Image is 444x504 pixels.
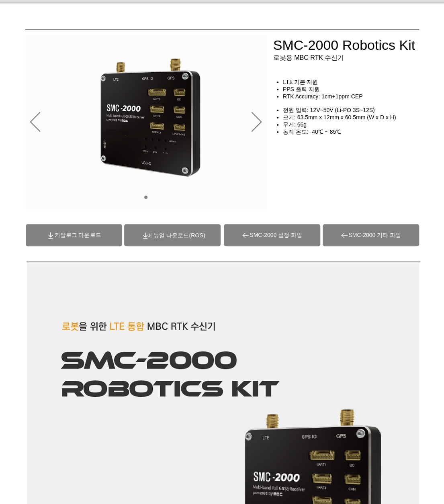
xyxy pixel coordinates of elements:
span: 동작 온도: -40℃ ~ 85℃ [283,129,341,135]
span: 전원 입력: 12V~50V (Li-PO 3S~12S) [283,107,375,113]
button: 이전 [30,112,40,133]
span: SMC-2000 기타 파일 [348,232,401,239]
img: 대지 2.png [98,58,203,178]
a: 01 [144,196,147,199]
a: SMC-2000 설정 파일 [224,224,320,246]
span: 무게: 66g [283,121,307,128]
span: 카탈로그 다운로드 [55,232,101,239]
span: 크기: 63.5mm x 12mm x 60.5mm (W x D x H) [283,114,396,120]
iframe: Wix Chat [295,469,444,504]
span: SMC-2000 설정 파일 [250,232,302,239]
button: 다음 [252,112,262,133]
a: SMC-2000 기타 파일 [323,224,419,246]
nav: 슬라이드 [141,196,151,199]
a: 카탈로그 다운로드 [26,224,122,246]
span: RTK Accuracy: 1cm+1ppm CEP [283,93,363,100]
a: (ROS)메뉴얼 다운로드 [147,232,205,239]
div: 슬라이드쇼 [25,36,267,209]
